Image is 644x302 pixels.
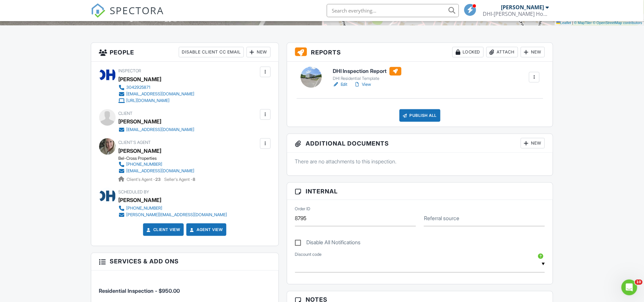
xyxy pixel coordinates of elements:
[574,21,592,25] a: © MapTiler
[179,18,187,23] span: sq.ft.
[327,4,459,17] input: Search everything...
[483,11,549,17] div: DHI-Davis Home Inspections, LLC
[635,280,643,285] span: 10
[424,215,459,222] label: Referral source
[246,47,271,57] div: New
[354,81,371,88] a: View
[119,74,162,84] div: [PERSON_NAME]
[127,168,195,174] div: [EMAIL_ADDRESS][DOMAIN_NAME]
[593,21,642,25] a: © OpenStreetMap contributors
[287,134,553,153] h3: Additional Documents
[189,226,223,233] a: Agent View
[119,156,200,161] div: Bel-Cross Properties
[119,146,162,156] a: [PERSON_NAME]
[99,288,180,294] span: Residential Inspection - $950.00
[110,3,164,17] span: SPECTORA
[91,3,105,18] img: The Best Home Inspection Software - Spectora
[165,177,196,182] span: Seller's Agent -
[119,111,133,116] span: Client
[119,212,227,218] a: [PERSON_NAME][EMAIL_ADDRESS][DOMAIN_NAME]
[501,4,544,11] div: [PERSON_NAME]
[127,212,227,218] div: [PERSON_NAME][EMAIL_ADDRESS][DOMAIN_NAME]
[486,47,518,57] div: Attach
[193,177,196,182] strong: 8
[119,91,195,97] a: [EMAIL_ADDRESS][DOMAIN_NAME]
[295,252,322,258] label: Discount code
[127,162,163,167] div: [PHONE_NUMBER]
[333,67,401,82] a: DHI Inspection Report DHI Residential Template
[287,43,553,62] h3: Reports
[333,76,401,81] div: DHI Residential Template
[119,161,195,168] a: [PHONE_NUMBER]
[333,67,401,76] h6: DHI Inspection Report
[91,9,164,23] a: SPECTORA
[295,239,361,248] label: Disable All Notifications
[119,117,162,126] div: [PERSON_NAME]
[145,226,180,233] a: Client View
[156,177,161,182] strong: 23
[119,205,227,212] a: [PHONE_NUMBER]
[119,168,195,174] a: [EMAIL_ADDRESS][DOMAIN_NAME]
[521,138,545,149] div: New
[119,68,141,73] span: Inspector
[622,280,637,295] iframe: Intercom live chat
[179,47,244,57] div: Disable Client CC Email
[127,91,195,97] div: [EMAIL_ADDRESS][DOMAIN_NAME]
[165,16,178,23] div: 2047
[127,127,195,132] div: [EMAIL_ADDRESS][DOMAIN_NAME]
[295,158,545,165] p: There are no attachments to this inspection.
[119,189,149,194] span: Scheduled By
[556,21,571,25] a: Leaflet
[119,195,162,205] div: [PERSON_NAME]
[295,206,311,212] label: Order ID
[287,183,553,200] h3: Internal
[127,206,163,211] div: [PHONE_NUMBER]
[572,21,573,25] span: |
[119,84,195,91] a: 3042925871
[91,253,279,270] h3: Services & Add ons
[119,126,195,133] a: [EMAIL_ADDRESS][DOMAIN_NAME]
[99,276,271,300] li: Service: Residential Inspection
[333,81,348,88] a: Edit
[399,109,441,122] div: Publish All
[91,43,279,62] h3: People
[119,97,195,104] a: [URL][DOMAIN_NAME]
[452,47,484,57] div: Locked
[119,140,151,145] span: Client's Agent
[521,47,545,57] div: New
[127,98,170,103] div: [URL][DOMAIN_NAME]
[127,177,162,182] span: Client's Agent -
[127,85,151,90] div: 3042925871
